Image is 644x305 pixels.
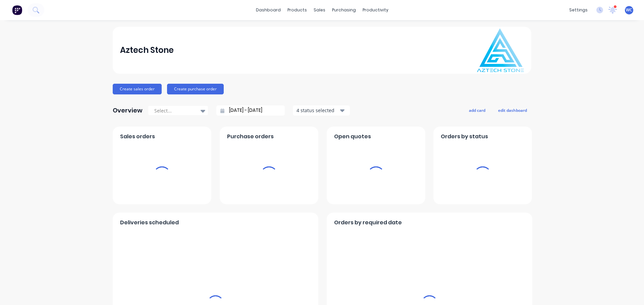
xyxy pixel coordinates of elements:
[167,84,224,94] button: Create purchase order
[359,5,392,15] div: productivity
[310,5,329,15] div: sales
[626,7,632,13] span: WC
[334,219,402,227] span: Orders by required date
[494,106,531,115] button: edit dashboard
[465,106,490,115] button: add card
[12,5,22,15] img: Factory
[120,219,179,227] span: Deliveries scheduled
[293,105,350,116] button: 4 status selected
[441,133,488,141] span: Orders by status
[120,44,174,57] div: Aztech Stone
[113,84,162,94] button: Create sales order
[120,133,155,141] span: Sales orders
[566,5,591,15] div: settings
[334,133,371,141] span: Open quotes
[284,5,310,15] div: products
[253,5,284,15] a: dashboard
[227,133,274,141] span: Purchase orders
[477,28,524,72] img: Aztech Stone
[329,5,359,15] div: purchasing
[113,104,143,117] div: Overview
[297,107,339,114] div: 4 status selected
